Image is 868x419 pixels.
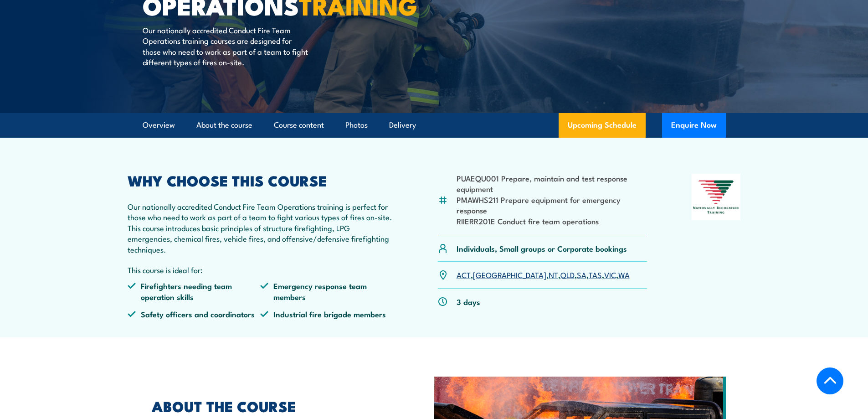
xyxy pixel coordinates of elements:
[457,173,647,194] li: PUAEQU001 Prepare, maintain and test response equipment
[560,269,575,280] a: QLD
[549,269,558,280] a: NT
[345,113,368,137] a: Photos
[457,269,471,280] a: ACT
[128,264,394,275] p: This course is ideal for:
[457,243,627,253] p: Individuals, Small groups or Corporate bookings
[152,399,392,412] h2: ABOUT THE COURSE
[589,269,602,280] a: TAS
[128,280,261,302] li: Firefighters needing team operation skills
[577,269,586,280] a: SA
[559,113,646,138] a: Upcoming Schedule
[143,25,309,67] p: Our nationally accredited Conduct Fire Team Operations training courses are designed for those wh...
[196,113,252,137] a: About the course
[260,280,393,302] li: Emergency response team members
[128,309,261,319] li: Safety officers and coordinators
[128,174,394,186] h2: WHY CHOOSE THIS COURSE
[662,113,726,138] button: Enquire Now
[473,269,546,280] a: [GEOGRAPHIC_DATA]
[457,296,480,307] p: 3 days
[692,174,741,220] img: Nationally Recognised Training logo.
[143,113,175,137] a: Overview
[457,194,647,216] li: PMAWHS211 Prepare equipment for emergency response
[604,269,616,280] a: VIC
[260,309,393,319] li: Industrial fire brigade members
[457,216,647,226] li: RIIERR201E Conduct fire team operations
[389,113,416,137] a: Delivery
[274,113,324,137] a: Course content
[128,201,394,254] p: Our nationally accredited Conduct Fire Team Operations training is perfect for those who need to ...
[457,269,630,280] p: , , , , , , ,
[618,269,630,280] a: WA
